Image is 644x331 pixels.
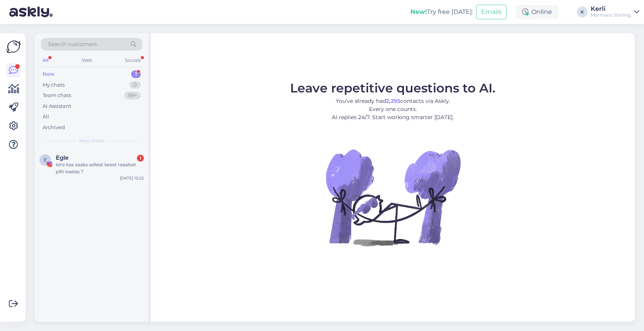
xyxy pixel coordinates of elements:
a: KerliMarmara Sterling [591,6,639,18]
div: All [43,113,49,121]
div: 1 [131,70,141,78]
img: No Chat active [323,128,463,267]
span: Leave repetitive questions to AI. [290,80,495,96]
b: 2,295 [386,97,400,104]
div: 0 [130,81,141,89]
span: New chats [79,137,104,144]
div: Marmara Sterling [591,12,631,18]
div: Online [516,5,558,19]
div: K [577,7,588,17]
span: Search customers [48,40,97,48]
span: E [44,157,47,163]
div: Kerli [591,6,631,12]
div: New [43,70,55,78]
span: Egle [56,154,68,161]
div: 1 [137,155,144,162]
div: 99+ [124,92,141,99]
div: AI Assistant [43,102,71,110]
button: Emails [476,5,507,19]
div: Archived [43,124,65,131]
div: Team chats [43,92,71,99]
div: [DATE] 10:22 [120,175,144,181]
div: Web [80,55,94,65]
div: My chats [43,81,65,89]
div: All [41,55,50,65]
div: Try free [DATE]: [410,7,473,17]
b: New! [410,8,427,15]
div: Socials [123,55,142,65]
img: Askly Logo [6,39,21,54]
div: tere kas saaks sellest keest reaalset pilti kaelas ? [56,161,144,175]
p: You’ve already had contacts via Askly. Every one counts. AI replies 24/7. Start working smarter [... [290,97,495,121]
